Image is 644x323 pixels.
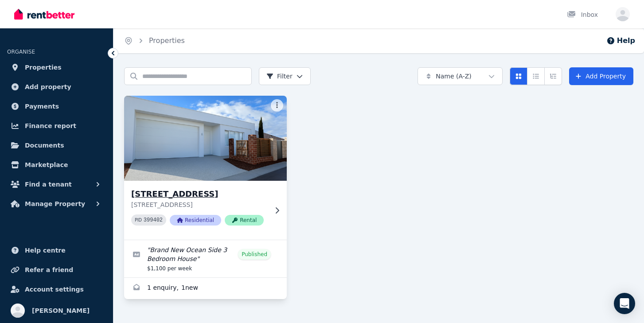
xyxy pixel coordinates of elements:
[418,67,503,85] button: Name (A-Z)
[14,8,74,21] img: RentBetter
[124,96,287,240] a: 114 Clontarf St, Sorrento[STREET_ADDRESS][STREET_ADDRESS]PID 399402ResidentialRental
[25,82,71,92] span: Add property
[25,265,73,275] span: Refer a friend
[25,284,84,295] span: Account settings
[225,215,264,226] span: Rental
[149,36,185,45] a: Properties
[7,261,106,279] a: Refer a friend
[436,72,472,81] span: Name (A-Z)
[32,305,90,316] span: [PERSON_NAME]
[131,188,267,200] h3: [STREET_ADDRESS]
[259,67,311,85] button: Filter
[25,179,72,190] span: Find a tenant
[7,97,106,115] a: Payments
[544,67,562,85] button: Expanded list view
[7,175,106,193] button: Find a tenant
[25,140,64,151] span: Documents
[113,28,195,53] nav: Breadcrumb
[7,136,106,154] a: Documents
[7,156,106,174] a: Marketplace
[7,78,106,96] a: Add property
[510,67,562,85] div: View options
[7,280,106,298] a: Account settings
[144,217,163,223] code: 399402
[266,72,293,81] span: Filter
[510,67,527,85] button: Card view
[7,117,106,135] a: Finance report
[131,200,267,209] p: [STREET_ADDRESS]
[7,195,106,213] button: Manage Property
[25,62,62,73] span: Properties
[170,215,221,226] span: Residential
[614,293,635,314] div: Open Intercom Messenger
[25,160,68,170] span: Marketplace
[7,58,106,76] a: Properties
[25,245,66,256] span: Help centre
[7,49,35,55] span: ORGANISE
[25,198,85,209] span: Manage Property
[271,99,283,112] button: More options
[120,93,291,183] img: 114 Clontarf St, Sorrento
[606,35,635,46] button: Help
[527,67,545,85] button: Compact list view
[567,10,598,19] div: Inbox
[569,67,633,85] a: Add Property
[124,240,287,277] a: Edit listing: Brand New Ocean Side 3 Bedroom House
[25,121,76,131] span: Finance report
[25,101,59,112] span: Payments
[135,218,142,222] small: PID
[7,241,106,259] a: Help centre
[124,278,287,299] a: Enquiries for 114 Clontarf St, Sorrento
